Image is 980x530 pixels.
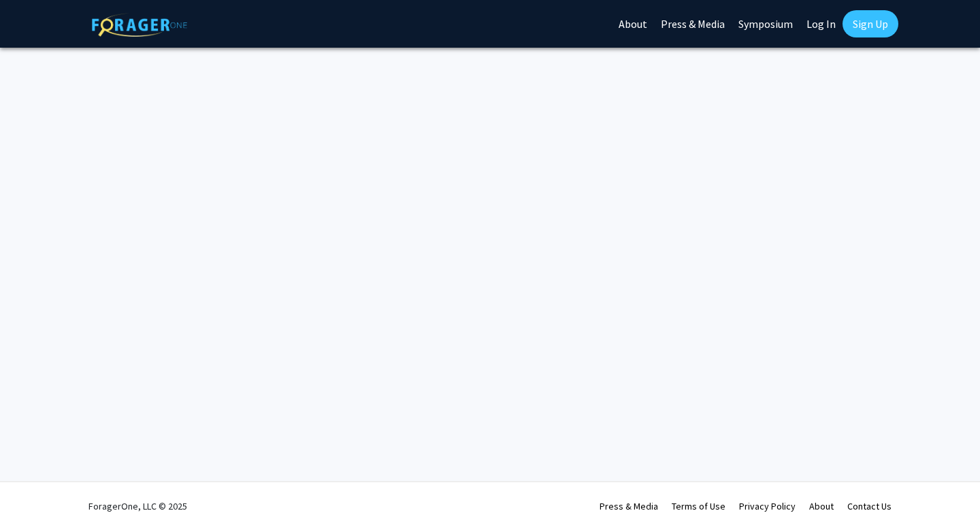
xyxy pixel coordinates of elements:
a: Press & Media [600,500,658,512]
a: Contact Us [847,500,892,512]
img: ForagerOne Logo [92,13,187,37]
div: ForagerOne, LLC © 2025 [88,482,187,530]
a: Terms of Use [672,500,725,512]
a: Privacy Policy [739,500,796,512]
a: Sign Up [843,10,898,37]
a: About [809,500,834,512]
